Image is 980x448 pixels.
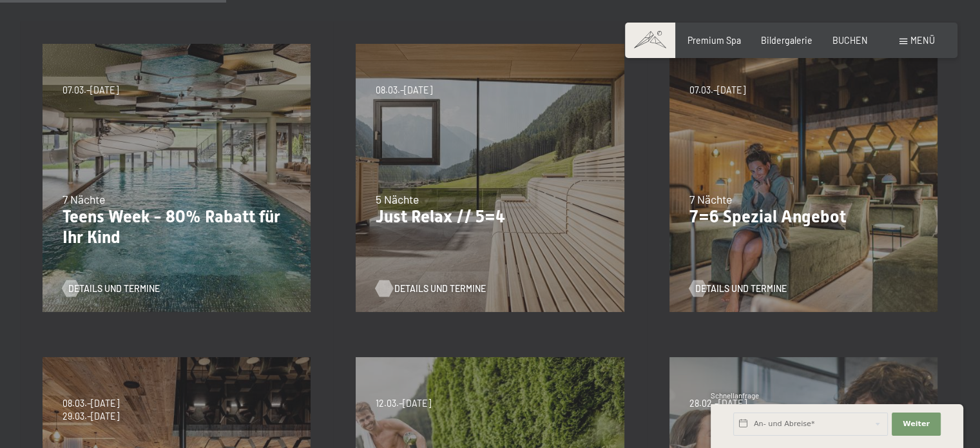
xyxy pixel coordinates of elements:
[892,413,941,436] button: Weiter
[376,397,431,410] span: 12.03.–[DATE]
[376,207,604,228] p: Just Relax // 5=4
[832,35,868,46] a: BUCHEN
[62,282,160,295] a: Details und Termine
[376,192,419,206] span: 5 Nächte
[687,35,741,46] a: Premium Spa
[689,207,918,228] p: 7=6 Spezial Angebot
[689,192,732,206] span: 7 Nächte
[62,397,119,410] span: 08.03.–[DATE]
[689,282,787,295] a: Details und Termine
[62,84,119,97] span: 07.03.–[DATE]
[62,192,105,206] span: 7 Nächte
[689,397,747,410] span: 28.02.–[DATE]
[62,410,119,423] span: 29.03.–[DATE]
[695,282,787,295] span: Details und Termine
[689,84,745,97] span: 07.03.–[DATE]
[903,419,930,429] span: Weiter
[62,207,291,248] p: Teens Week - 80% Rabatt für Ihr Kind
[68,282,160,295] span: Details und Termine
[376,282,473,295] a: Details und Termine
[711,391,759,400] span: Schnellanfrage
[910,35,935,46] span: Menü
[376,84,432,97] span: 08.03.–[DATE]
[761,35,812,46] a: Bildergalerie
[394,282,486,295] span: Details und Termine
